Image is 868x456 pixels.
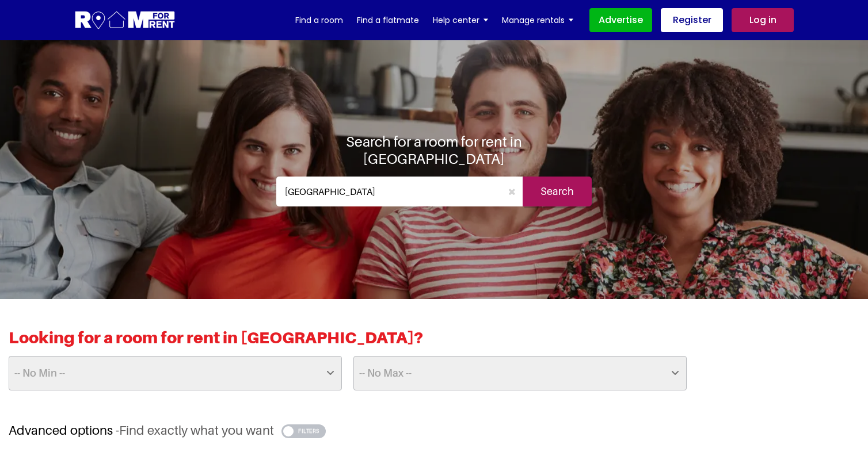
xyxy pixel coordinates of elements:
h3: Advanced options - [9,423,859,438]
h2: Looking for a room for rent in [GEOGRAPHIC_DATA]? [9,328,859,356]
input: Search [523,177,592,206]
a: Log in [732,8,794,32]
a: Manage rentals [502,12,573,29]
span: Find exactly what you want [119,423,274,438]
a: Register [661,8,723,32]
img: Logo for Room for Rent, featuring a welcoming design with a house icon and modern typography [74,10,176,31]
h1: Search for a room for rent in [GEOGRAPHIC_DATA] [276,133,592,167]
a: Advertise [589,8,652,32]
a: Find a room [295,12,343,29]
a: Help center [433,12,488,29]
input: Where do you want to live. Search by town or postcode [276,177,501,206]
a: Find a flatmate [357,12,419,29]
